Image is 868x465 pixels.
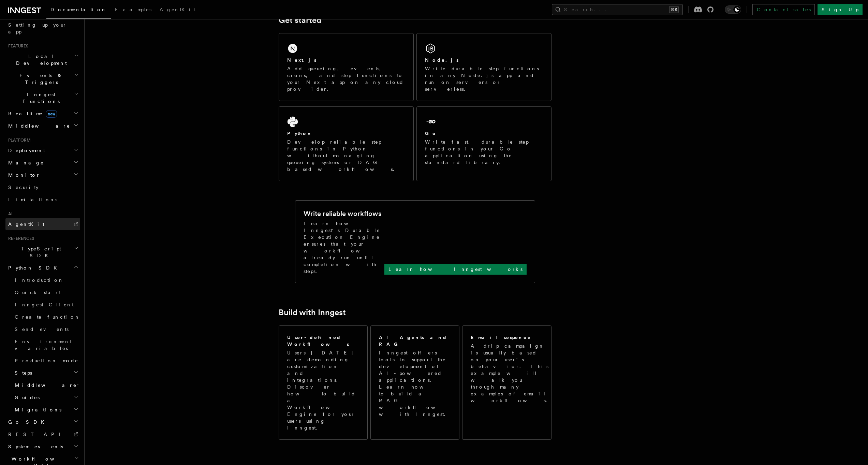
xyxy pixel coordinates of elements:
button: Migrations [12,404,80,416]
span: Environment variables [15,339,72,351]
span: Inngest Functions [5,91,74,105]
button: TypeScript SDK [5,243,80,262]
span: Go SDK [5,419,48,425]
button: Python SDK [5,262,80,274]
p: Inngest offers tools to support the development of AI-powered applications. Learn how to build a ... [379,349,452,418]
a: Contact sales [752,4,815,15]
a: Build with Inngest [279,308,346,317]
span: Python SDK [5,264,61,271]
button: Monitor [5,169,80,181]
h2: Go [425,130,437,137]
a: Learn how Inngest works [384,264,527,275]
button: Deployment [5,144,80,157]
h2: Write reliable workflows [304,209,381,218]
span: Events & Triggers [5,72,74,86]
button: Guides [12,391,80,404]
a: Create function [12,311,80,323]
button: Inngest Functions [5,88,80,107]
button: Events & Triggers [5,69,80,88]
button: Local Development [5,50,80,69]
p: A drip campaign is usually based on your user's behavior. This example will walk you through many... [471,343,551,404]
a: AI Agents and RAGInngest offers tools to support the development of AI-powered applications. Lear... [370,325,459,440]
a: Introduction [12,274,80,286]
a: Inngest Client [12,299,80,311]
span: Middleware [12,382,77,389]
span: Guides [12,394,40,401]
button: Toggle dark mode [725,5,741,14]
a: AgentKit [156,2,200,18]
span: Deployment [5,147,45,154]
p: Write durable step functions in any Node.js app and run on servers or serverless. [425,65,543,92]
span: REST API [8,432,66,437]
a: PythonDevelop reliable step functions in Python without managing queueing systems or DAG based wo... [279,106,414,181]
span: new [46,110,57,118]
p: Develop reliable step functions in Python without managing queueing systems or DAG based workflows. [287,139,405,173]
span: Steps [12,369,32,376]
a: Node.jsWrite durable step functions in any Node.js app and run on servers or serverless. [416,33,551,101]
span: References [5,236,34,241]
span: Documentation [50,7,107,12]
a: Documentation [46,2,111,19]
a: Environment variables [12,335,80,354]
div: Python SDK [5,274,80,416]
span: AgentKit [160,7,196,12]
a: Quick start [12,286,80,299]
a: Security [5,181,80,193]
span: Monitor [5,172,40,178]
h2: Node.js [425,57,459,63]
a: Examples [111,2,156,18]
span: Platform [5,137,31,143]
span: System events [5,443,63,450]
button: Steps [12,367,80,379]
button: Middleware [12,379,80,391]
span: Security [8,185,39,190]
button: Realtimenew [5,107,80,120]
p: Learn how Inngest's Durable Execution Engine ensures that your workflow already run until complet... [304,220,384,275]
span: Setting up your app [8,22,67,34]
a: Sign Up [818,4,863,15]
span: TypeScript SDK [5,245,74,259]
button: Middleware [5,120,80,132]
button: System events [5,440,80,453]
a: Next.jsAdd queueing, events, crons, and step functions to your Next app on any cloud provider. [279,33,414,101]
p: Learn how Inngest works [388,266,523,273]
span: Middleware [5,122,70,129]
a: REST API [5,428,80,440]
p: Write fast, durable step functions in your Go application using the standard library. [425,139,543,166]
a: Send events [12,323,80,335]
span: Limitations [8,197,57,202]
span: Features [5,43,28,49]
span: Quick start [15,290,61,295]
span: Examples [115,7,151,12]
a: GoWrite fast, durable step functions in your Go application using the standard library. [416,106,551,181]
span: Local Development [5,53,74,67]
a: User-defined WorkflowsUsers [DATE] are demanding customization and integrations. Discover how to ... [279,325,368,440]
span: Inngest Client [15,302,74,307]
button: Manage [5,157,80,169]
span: Production mode [15,358,78,363]
span: Realtime [5,110,57,117]
button: Go SDK [5,416,80,428]
h2: Email sequence [471,334,531,341]
span: Create function [15,314,80,320]
span: Migrations [12,406,61,413]
span: AgentKit [8,221,44,227]
kbd: ⌘K [669,6,679,13]
a: AgentKit [5,218,80,230]
span: Manage [5,159,44,166]
button: Search...⌘K [552,4,683,15]
p: Add queueing, events, crons, and step functions to your Next app on any cloud provider. [287,65,405,92]
p: Users [DATE] are demanding customization and integrations. Discover how to build a Workflow Engin... [287,349,359,431]
a: Setting up your app [5,19,80,38]
a: Email sequenceA drip campaign is usually based on your user's behavior. This example will walk yo... [462,325,551,440]
span: AI [5,211,13,217]
h2: AI Agents and RAG [379,334,452,348]
span: Introduction [15,277,64,283]
h2: Python [287,130,312,137]
h2: User-defined Workflows [287,334,359,348]
h2: Next.js [287,57,317,63]
a: Production mode [12,354,80,367]
span: Send events [15,326,69,332]
a: Get started [279,15,321,25]
a: Limitations [5,193,80,206]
